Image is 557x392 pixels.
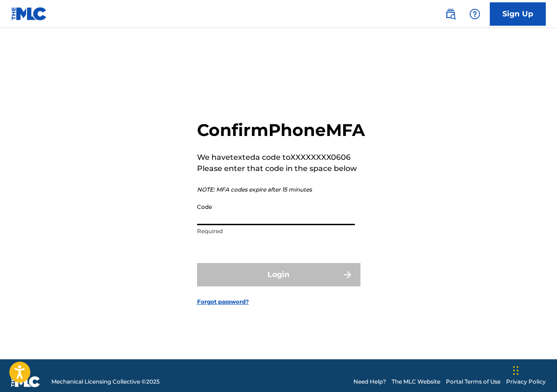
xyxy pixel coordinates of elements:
a: Sign Up [490,2,546,26]
a: The MLC Website [392,378,440,386]
p: Required [197,227,355,235]
img: help [469,8,480,20]
a: Forgot password? [197,298,249,306]
a: Need Help? [353,378,386,386]
div: Help [465,5,484,23]
p: NOTE: MFA codes expire after 15 minutes [197,185,365,194]
img: logo [11,376,40,387]
span: Mechanical Licensing Collective © 2025 [51,378,160,386]
p: Please enter that code in the space below [197,163,365,174]
img: search [445,8,456,20]
p: We have texted a code to XXXXXXXX0606 [197,152,365,163]
img: MLC Logo [11,7,47,21]
div: Drag [513,356,519,385]
h2: Confirm Phone MFA [197,120,365,141]
a: Public Search [441,5,460,23]
a: Privacy Policy [506,378,546,386]
iframe: Chat Widget [510,347,557,392]
a: Portal Terms of Use [446,378,501,386]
